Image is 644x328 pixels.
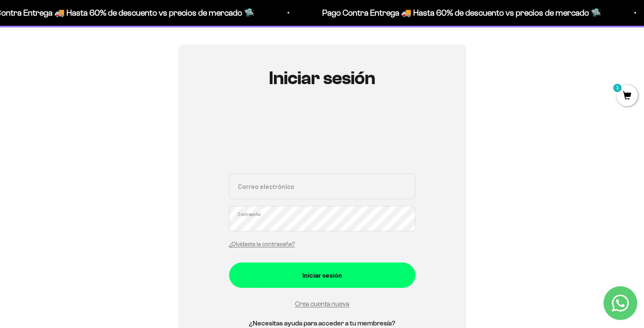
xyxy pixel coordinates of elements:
a: ¿Olvidaste la contraseña? [229,241,295,247]
p: Pago Contra Entrega 🚚 Hasta 60% de descuento vs precios de mercado 🛸 [319,6,598,19]
a: 1 [616,92,638,101]
h1: Iniciar sesión [229,68,415,88]
mark: 1 [612,83,622,93]
div: Iniciar sesión [246,270,398,281]
a: Crea cuenta nueva [295,300,349,307]
iframe: Social Login Buttons [229,113,415,164]
button: Iniciar sesión [229,262,415,288]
